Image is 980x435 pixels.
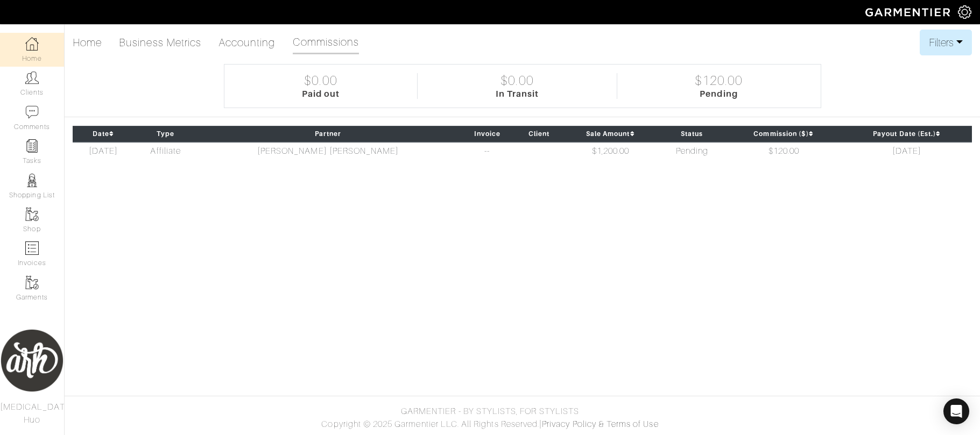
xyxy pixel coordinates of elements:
[659,126,726,141] th: Status
[25,37,39,51] img: dashboard-icon-dbcd8f5a0b271acd01030246c82b418ddd0df26cd7fceb0bd07c9910d44c42f6.png
[119,32,201,53] a: Business Metrics
[134,126,198,141] th: Type
[700,89,737,99] div: Pending
[25,276,39,289] img: garments-icon-b7da505a4dc4fd61783c78ac3ca0ef83fa9d6f193b1c9dc38574b1d14d53ca28.png
[860,3,958,22] img: garmentier-logo-header-white-b43fb05a5012e4ada735d5af1a66efaba907eab6374d6393d1fbf88cb4ef424d.png
[73,142,134,161] td: [DATE]
[920,30,972,55] button: Filters
[695,73,743,89] div: $120.00
[25,174,39,187] img: stylists-icon-eb353228a002819b7ec25b43dbf5f0378dd9e0616d9560372ff212230b889e62.png
[293,31,359,54] a: Commissions
[25,139,39,153] img: reminder-icon-8004d30b9f0a5d33ae49ab947aed9ed385cf756f9e5892f1edd6e32f2345188e.png
[304,73,337,89] div: $0.00
[943,398,969,424] div: Open Intercom Messenger
[842,142,972,161] td: [DATE]
[25,71,39,84] img: clients-icon-6bae9207a08558b7cb47a8932f037763ab4055f8c8b6bfacd5dc20c3e0201464.png
[958,5,971,19] img: gear-icon-white-bd11855cb880d31180b6d7d6211b90ccbf57a29d726f0c71d8c61bd08dd39cc2.png
[586,130,635,138] a: Sale Amount
[459,126,516,141] th: Invoice
[25,241,39,255] img: orders-icon-0abe47150d42831381b5fb84f609e132dff9fe21cb692f30cb5eec754e2cba89.png
[302,89,340,99] div: Paid out
[500,73,533,89] div: $0.00
[321,419,539,429] span: Copyright © 2025 Garmentier LLC. All Rights Reserved.
[516,126,562,141] th: Client
[73,32,102,53] a: Home
[25,208,39,221] img: garments-icon-b7da505a4dc4fd61783c78ac3ca0ef83fa9d6f193b1c9dc38574b1d14d53ca28.png
[93,130,114,138] a: Date
[25,105,39,119] img: comment-icon-a0a6a9ef722e966f86d9cbdc48e553b5cf19dbc54f86b18d962a5391bc8f6eb6.png
[873,130,941,138] a: Payout Date (Est.)
[218,32,276,53] a: Accounting
[562,142,659,161] td: $1,200.00
[725,142,842,161] td: $120.00
[198,142,459,161] td: [PERSON_NAME] [PERSON_NAME]
[753,130,814,138] a: Commission ($)
[198,126,459,141] th: Partner
[134,142,198,161] td: Affiliate
[459,142,516,161] td: --
[496,89,539,99] div: In Transit
[659,142,726,161] td: Pending
[542,419,658,429] a: Privacy Policy & Terms of Use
